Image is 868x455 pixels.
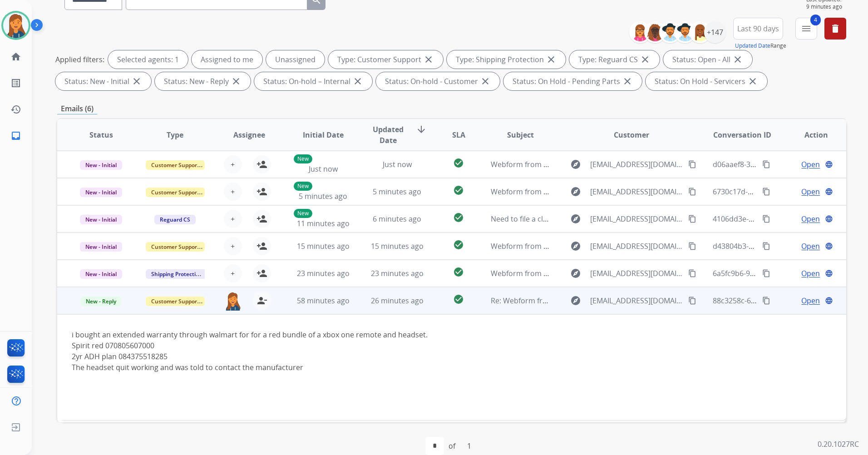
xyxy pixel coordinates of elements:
mat-icon: explore [570,186,581,197]
mat-icon: check_circle [453,158,464,168]
mat-icon: close [423,54,434,65]
span: 6 minutes ago [373,214,421,224]
mat-icon: close [231,76,242,87]
mat-icon: person_add [256,186,267,197]
span: 26 minutes ago [371,296,424,306]
p: 0.20.1027RC [818,439,859,450]
div: Type: Reguard CS [569,50,660,69]
mat-icon: explore [570,159,581,170]
span: Customer Support [146,188,205,197]
p: Applied filters: [55,54,104,65]
div: Status: New - Reply [155,72,251,90]
span: Conversation ID [713,129,771,140]
mat-icon: language [825,269,833,277]
mat-icon: content_copy [762,297,770,305]
th: Action [772,119,846,151]
mat-icon: explore [570,241,581,252]
span: 15 minutes ago [297,241,350,251]
mat-icon: content_copy [762,242,770,250]
mat-icon: content_copy [688,242,696,250]
mat-icon: check_circle [453,212,464,223]
button: + [224,183,242,201]
span: Customer Support [146,160,205,170]
mat-icon: content_copy [688,160,696,168]
mat-icon: check_circle [453,294,464,305]
span: New - Initial [80,188,122,197]
div: i bought an extended warranty through walmart for for a red bundle of a xbox one remote and headset. [72,329,684,340]
span: 11 minutes ago [297,218,350,228]
span: Open [801,186,820,197]
p: New [294,182,312,191]
div: of [449,440,455,451]
div: Assigned to me [192,50,262,69]
span: Open [801,268,820,279]
span: Just now [309,164,338,174]
span: [EMAIL_ADDRESS][DOMAIN_NAME] [590,159,683,170]
span: Range [735,42,786,49]
span: Customer [614,129,649,140]
div: Type: Customer Support [328,50,443,69]
span: + [231,159,235,170]
div: Status: On Hold - Pending Parts [503,72,642,90]
mat-icon: content_copy [762,160,770,168]
div: The headset quit working and was told to contact the manufacturer [72,362,684,373]
mat-icon: delete [830,23,841,34]
mat-icon: content_copy [762,215,770,223]
span: Re: Webform from [EMAIL_ADDRESS][DOMAIN_NAME] on [DATE] [491,296,709,306]
mat-icon: language [825,215,833,223]
p: New [294,154,312,163]
mat-icon: language [825,188,833,196]
img: avatar [3,13,29,38]
mat-icon: check_circle [453,267,464,277]
div: Status: On-hold - Customer [376,72,500,90]
mat-icon: check_circle [453,239,464,250]
span: 6a5fc9b6-9c4a-4ce8-91c7-4e9ddc029b9b [713,268,851,278]
span: 58 minutes ago [297,296,350,306]
span: 5 minutes ago [299,191,347,201]
span: [EMAIL_ADDRESS][DOMAIN_NAME] [590,295,683,306]
mat-icon: person_remove [256,295,267,306]
button: Last 90 days [733,18,783,40]
span: 5 minutes ago [373,187,421,197]
mat-icon: language [825,242,833,250]
div: Spirit red 070805607000 [72,340,684,351]
span: Status [89,129,113,140]
mat-icon: content_copy [762,188,770,196]
mat-icon: content_copy [688,188,696,196]
span: 88c3258c-69f5-4beb-900c-6b7734068b93 [713,296,851,306]
span: + [231,241,235,252]
span: 6730c17d-73a2-47b8-b58a-3f59d49d378f [713,187,851,197]
div: Type: Shipping Protection [447,50,566,69]
span: Initial Date [303,129,344,140]
span: Reguard CS [154,215,196,224]
span: d43804b3-0f1e-4189-968d-7ca63c9f8f97 [713,241,848,251]
span: New - Reply [80,297,122,306]
span: New - Initial [80,242,122,252]
span: Webform from [EMAIL_ADDRESS][DOMAIN_NAME] on [DATE] [491,268,696,278]
mat-icon: close [622,76,633,87]
div: 1 [460,437,478,455]
mat-icon: close [747,76,758,87]
mat-icon: history [10,104,21,115]
div: Status: On-hold – Internal [254,72,372,90]
mat-icon: person_add [256,213,267,224]
span: Updated Date [368,124,409,146]
div: 2yr ADH plan 084375518285 [72,351,684,362]
span: Customer Support [146,297,205,306]
span: Open [801,241,820,252]
div: Unassigned [266,50,325,69]
span: 23 minutes ago [371,268,424,278]
span: [EMAIL_ADDRESS][DOMAIN_NAME] [590,186,683,197]
mat-icon: arrow_downward [416,124,427,135]
mat-icon: close [480,76,491,87]
span: Webform from [EMAIL_ADDRESS][DOMAIN_NAME] on [DATE] [491,241,696,251]
span: Shipping Protection [146,269,208,279]
span: Webform from [EMAIL_ADDRESS][DOMAIN_NAME] on [DATE] [491,159,696,169]
div: Status: Open - All [663,50,752,69]
span: 4106dd3e-21bb-4e19-838d-d9c128d8340c [713,214,855,224]
mat-icon: person_add [256,159,267,170]
mat-icon: language [825,160,833,168]
span: Type [167,129,183,140]
mat-icon: list_alt [10,78,21,89]
mat-icon: language [825,297,833,305]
